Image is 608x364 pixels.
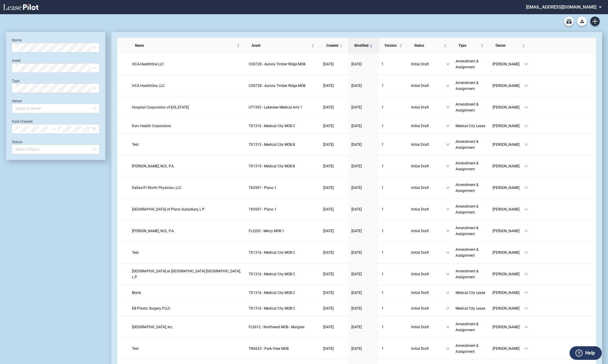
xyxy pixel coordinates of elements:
[456,269,478,279] span: Amendment & Assignment
[351,228,376,234] a: [DATE]
[382,61,405,67] a: 1
[326,43,338,48] span: Created
[323,104,345,110] a: [DATE]
[456,102,478,112] span: Amendment & Assignment
[525,208,528,211] span: down
[249,206,317,212] a: TX0597 - Plano 1
[446,291,450,295] span: down
[132,229,175,233] span: Rafael Barrial, M.D., P.A.
[411,142,446,148] span: Initial Draft
[132,61,243,67] a: HCA-HealthOne LLC
[493,163,525,169] span: [PERSON_NAME]
[249,84,305,88] span: CO0728 - Aurora Timber Ridge MOB
[446,251,450,254] span: down
[493,83,525,89] span: [PERSON_NAME]
[323,84,334,88] span: [DATE]
[323,185,345,191] a: [DATE]
[249,250,317,255] a: TX1316 - Medical City MOB C
[351,142,376,148] a: [DATE]
[493,228,525,234] span: [PERSON_NAME]
[249,272,295,276] span: TX1316 - Medical City MOB C
[456,161,478,171] span: Amendment & Assignment
[456,247,487,258] a: Amendment & Assignment
[351,325,362,329] span: [DATE]
[351,61,376,67] a: [DATE]
[525,84,528,88] span: down
[249,83,317,89] a: CO0728 - Aurora Timber Ridge MOB
[246,38,320,54] th: Asset
[351,105,362,109] span: [DATE]
[382,163,405,169] a: 1
[351,272,362,276] span: [DATE]
[351,290,376,296] a: [DATE]
[525,307,528,310] span: down
[249,185,317,191] a: TX0597 - Plano 1
[323,123,345,129] a: [DATE]
[525,251,528,254] span: down
[351,124,362,128] span: [DATE]
[446,229,450,233] span: down
[249,186,276,190] span: TX0597 - Plano 1
[446,208,450,211] span: down
[249,104,317,110] a: UT1592 - Lakeview Medical Arts 1
[382,185,405,191] a: 1
[12,38,22,42] label: Name
[351,306,362,310] span: [DATE]
[382,305,405,311] a: 1
[323,62,334,66] span: [DATE]
[411,271,446,277] span: Initial Draft
[456,290,487,296] a: Medical City Lease
[382,272,384,276] span: 1
[51,127,55,131] span: to
[249,105,302,109] span: UT1592 - Lakeview Medical Arts 1
[382,124,384,128] span: 1
[525,291,528,295] span: down
[525,229,528,233] span: down
[493,324,525,330] span: [PERSON_NAME]
[525,62,528,66] span: down
[132,62,164,66] span: HCA-HealthOne LLC
[351,185,376,191] a: [DATE]
[249,324,317,330] a: FL0612 - Northwest MOB - Margate
[382,250,384,255] span: 1
[456,81,478,91] span: Amendment & Assignment
[323,305,345,311] a: [DATE]
[382,325,384,329] span: 1
[456,101,487,113] a: Amendment & Assignment
[446,106,450,109] span: down
[382,228,405,234] a: 1
[585,349,595,357] label: Help
[249,229,284,233] span: FL2202 - Mercy MOB 1
[446,143,450,146] span: down
[323,143,334,147] span: [DATE]
[252,43,310,48] span: Asset
[525,106,528,109] span: down
[456,123,487,129] a: Medical City Lease
[249,124,295,128] span: TX1316 - Medical City MOB C
[351,143,362,147] span: [DATE]
[351,347,362,351] span: [DATE]
[382,207,384,211] span: 1
[411,305,446,311] span: Initial Draft
[351,83,376,89] a: [DATE]
[249,142,317,148] a: TX1315 - Medical City MOB B
[382,142,405,148] a: 1
[564,17,574,26] a: Archive
[382,62,384,66] span: 1
[456,58,487,70] a: Amendment & Assignment
[323,164,334,168] span: [DATE]
[385,43,398,48] span: Version
[411,185,446,191] span: Initial Draft
[446,325,450,329] span: down
[12,99,22,103] label: Owner
[132,142,243,148] a: Test
[132,290,243,296] a: Blank
[132,250,243,255] a: Test
[456,124,485,128] span: Medical City Lease
[351,206,376,212] a: [DATE]
[525,347,528,350] span: down
[249,271,317,277] a: TX1316 - Medical City MOB C
[577,17,587,26] button: Download Blank Form
[525,272,528,276] span: down
[249,306,295,310] span: TX1316 - Medical City MOB C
